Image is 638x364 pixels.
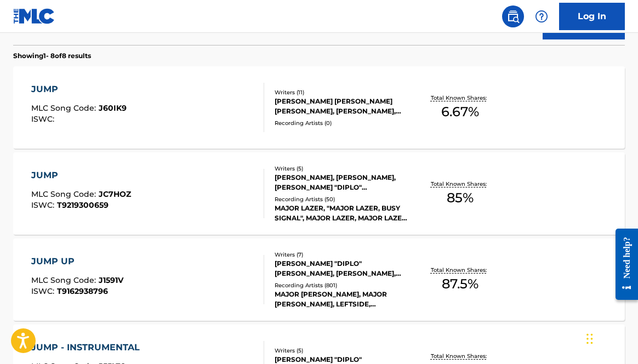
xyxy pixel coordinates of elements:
[431,266,489,274] p: Total Known Shares:
[535,10,548,23] img: help
[275,203,409,223] div: MAJOR LAZER, "MAJOR LAZER, BUSY SIGNAL", MAJOR LAZER, MAJOR LAZER, MAJOR LAZER
[31,83,127,96] div: JUMP
[431,94,489,102] p: Total Known Shares:
[31,114,57,124] span: ISWC :
[583,311,638,364] iframe: Chat Widget
[442,274,479,294] span: 87.5 %
[13,8,55,24] img: MLC Logo
[31,275,99,285] span: MLC Song Code :
[13,152,625,235] a: JUMPMLC Song Code:JC7HOZISWC:T9219300659Writers (5)[PERSON_NAME], [PERSON_NAME], [PERSON_NAME] "D...
[275,251,409,259] div: Writers ( 7 )
[431,352,489,360] p: Total Known Shares:
[275,119,409,127] div: Recording Artists ( 0 )
[431,180,489,188] p: Total Known Shares:
[31,200,57,210] span: ISWC :
[99,189,131,199] span: JC7HOZ
[57,200,109,210] span: T9219300659
[99,103,127,113] span: J60IK9
[275,96,409,116] div: [PERSON_NAME] [PERSON_NAME] [PERSON_NAME], [PERSON_NAME], [PERSON_NAME], [PERSON_NAME], [PERSON_N...
[31,169,131,182] div: JUMP
[99,275,123,285] span: J1591V
[559,3,625,30] a: Log In
[13,66,625,149] a: JUMPMLC Song Code:J60IK9ISWC:Writers (11)[PERSON_NAME] [PERSON_NAME] [PERSON_NAME], [PERSON_NAME]...
[31,103,99,113] span: MLC Song Code :
[13,238,625,321] a: JUMP UPMLC Song Code:J1591VISWC:T9162938796Writers (7)[PERSON_NAME] "DIPLO" [PERSON_NAME], [PERSO...
[502,5,524,27] a: Public Search
[586,322,593,355] div: Drag
[31,189,99,199] span: MLC Song Code :
[506,10,520,23] img: search
[31,255,123,268] div: JUMP UP
[531,5,552,27] div: Help
[275,289,409,309] div: MAJOR [PERSON_NAME], MAJOR [PERSON_NAME], LEFTSIDE, SUPAHYPE, DIPLO, SWITCH, [PERSON_NAME], MAJOR...
[275,346,409,355] div: Writers ( 5 )
[31,341,145,354] div: JUMP - INSTRUMENTAL
[275,164,409,173] div: Writers ( 5 )
[57,286,108,296] span: T9162938796
[447,188,474,208] span: 85 %
[275,88,409,96] div: Writers ( 11 )
[275,259,409,278] div: [PERSON_NAME] "DIPLO" [PERSON_NAME], [PERSON_NAME], [PERSON_NAME], [PERSON_NAME] [PERSON_NAME], [...
[275,281,409,289] div: Recording Artists ( 801 )
[607,220,638,309] iframe: Resource Center
[275,195,409,203] div: Recording Artists ( 50 )
[441,102,479,122] span: 6.67 %
[275,173,409,192] div: [PERSON_NAME], [PERSON_NAME], [PERSON_NAME] "DIPLO" [PERSON_NAME], REANNO [PERSON_NAME], [PERSON_...
[31,286,57,296] span: ISWC :
[13,51,91,61] p: Showing 1 - 8 of 8 results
